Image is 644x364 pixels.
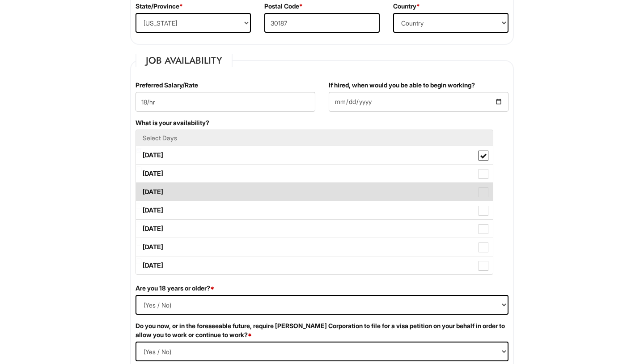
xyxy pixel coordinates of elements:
[393,2,420,11] label: Country
[393,13,508,33] select: Country
[136,256,493,274] label: [DATE]
[136,146,493,164] label: [DATE]
[136,13,251,33] select: State/Province
[136,238,493,256] label: [DATE]
[136,284,214,293] label: Are you 18 years or older?
[264,2,303,11] label: Postal Code
[143,134,486,141] h5: Select Days
[136,54,233,67] legend: Job Availability
[264,13,380,33] input: Postal Code
[136,81,198,90] label: Preferred Salary/Rate
[136,183,493,201] label: [DATE]
[136,220,493,238] label: [DATE]
[136,118,209,127] label: What is your availability?
[136,295,508,315] select: (Yes / No)
[136,92,315,112] input: Preferred Salary/Rate
[329,81,475,90] label: If hired, when would you be able to begin working?
[136,2,183,11] label: State/Province
[136,342,508,361] select: (Yes / No)
[136,165,493,182] label: [DATE]
[136,201,493,219] label: [DATE]
[136,321,508,339] label: Do you now, or in the foreseeable future, require [PERSON_NAME] Corporation to file for a visa pe...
